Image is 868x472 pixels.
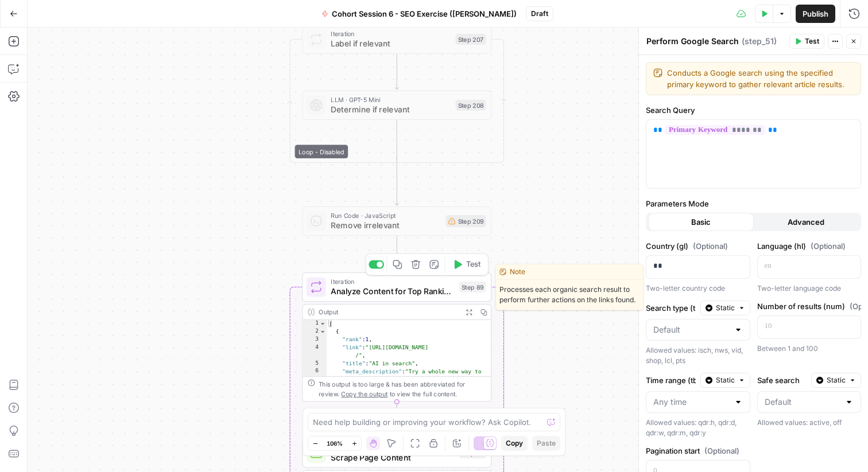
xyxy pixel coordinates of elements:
[700,373,750,388] button: Static
[331,37,451,49] span: Label if relevant
[531,9,548,19] span: Draft
[646,36,739,47] textarea: Perform Google Search
[811,373,861,388] button: Static
[667,67,854,90] textarea: Conducts a Google search using the specified primary keyword to gather relevant article results.
[302,25,491,54] div: Loop - DisabledIterationLabel if relevantStep 207
[506,438,523,448] span: Copy
[331,451,454,463] span: Scrape Page Content
[754,213,859,231] button: Advanced
[501,436,528,451] button: Copy
[716,303,735,313] span: Static
[646,302,696,314] label: Search type (tbm)
[395,54,398,89] g: Edge from step_207 to step_208
[466,259,481,270] span: Test
[302,91,491,120] div: LLM · GPT-5 MiniDetermine if relevantStep 208
[332,8,517,19] span: Cohort Session 6 - SEO Exercise ([PERSON_NAME])
[646,283,750,294] div: Two-letter country code
[319,320,326,328] span: Toggle code folding, rows 1 through 9
[788,216,824,228] span: Advanced
[319,307,458,317] div: Output
[537,438,556,448] span: Paste
[302,272,491,402] div: IterationAnalyze Content for Top Ranking PagesStep 89TestOutput[ { "rank":1, "link":"[URL][DOMAIN...
[496,264,643,280] div: Note
[341,390,387,397] span: Copy the output
[448,256,486,272] button: Test
[757,344,862,354] div: Between 1 and 100
[303,336,326,344] div: 3
[742,36,777,47] span: ( step_51 )
[757,375,807,386] label: Safe search
[455,34,486,45] div: Step 207
[653,324,729,336] input: Default
[303,368,326,407] div: 6
[700,301,750,315] button: Static
[331,29,451,38] span: Iteration
[331,210,441,220] span: Run Code · JavaScript
[646,345,750,366] div: Allowed values: isch, nws, vid, shop, lcl, pts
[303,344,326,360] div: 4
[331,285,454,297] span: Analyze Content for Top Ranking Pages
[646,104,861,116] label: Search Query
[532,436,560,451] button: Paste
[646,240,750,252] label: Country (gl)
[459,447,486,458] div: Step 90
[331,276,454,286] span: Iteration
[331,95,451,104] span: LLM · GPT-5 Mini
[303,328,326,336] div: 2
[459,282,486,292] div: Step 89
[757,301,862,312] label: Number of results (num)
[646,375,696,386] label: Time range (tbs)
[303,320,326,328] div: 1
[455,100,486,111] div: Step 208
[691,216,711,228] span: Basic
[319,379,486,399] div: This output is too large & has been abbreviated for review. to view the full content.
[445,215,486,227] div: Step 209
[693,240,728,252] span: (Optional)
[811,240,846,252] span: (Optional)
[757,283,862,294] div: Two-letter language code
[302,206,491,236] div: Run Code · JavaScriptRemove irrelevantStep 209
[827,375,846,385] span: Static
[796,5,835,23] button: Publish
[704,445,739,457] span: (Optional)
[803,8,828,19] span: Publish
[757,240,862,252] label: Language (hl)
[805,36,819,46] span: Test
[315,5,524,23] button: Cohort Session 6 - SEO Exercise ([PERSON_NAME])
[395,157,398,205] g: Edge from step_207-iteration-end to step_209
[319,328,326,336] span: Toggle code folding, rows 2 through 8
[646,445,750,457] label: Pagination start
[496,280,643,310] span: Processes each organic search result to perform further actions on the links found.
[303,360,326,368] div: 5
[653,396,729,408] input: Any time
[327,439,343,448] span: 106%
[716,375,735,385] span: Static
[757,418,862,428] div: Allowed values: active, off
[331,219,441,231] span: Remove irrelevant
[646,198,861,209] label: Parameters Mode
[331,103,451,115] span: Determine if relevant
[765,396,840,408] input: Default
[789,34,824,49] button: Test
[646,418,750,438] div: Allowed values: qdr:h, qdr:d, qdr:w, qdr:m, qdr:y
